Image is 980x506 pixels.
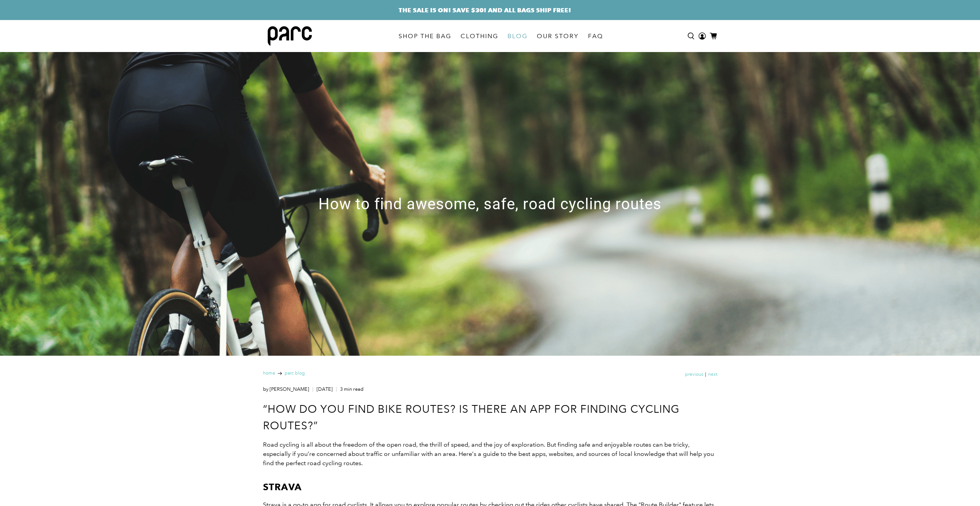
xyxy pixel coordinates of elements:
b: Strava [263,481,302,493]
a: CLOTHING [456,25,503,47]
a: Previous [685,372,703,377]
a: Parc Blog [285,371,305,376]
img: parc bag logo [268,26,312,46]
a: Next [708,372,717,377]
span: | [703,371,708,378]
a: OUR STORY [532,25,583,47]
span: “How do you find bike routes? Is there an app for finding cycling routes?” [263,403,680,432]
nav: breadcrumbs [263,371,305,376]
span: [DATE] [315,386,333,392]
span: 3 min read [338,386,364,392]
a: BLOG [503,25,532,47]
a: by [PERSON_NAME] [263,386,309,392]
nav: main navigation [394,20,608,52]
a: FAQ [583,25,608,47]
a: SHOP THE BAG [394,25,456,47]
h1: How to find awesome, safe, road cycling routes [317,195,663,213]
span: Road cycling is all about the freedom of the open road, the thrill of speed, and the joy of explo... [263,441,714,467]
a: THE SALE IS ON! SAVE $30! AND ALL BAGS SHIP FREE! [399,5,571,15]
a: Home [263,371,275,376]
